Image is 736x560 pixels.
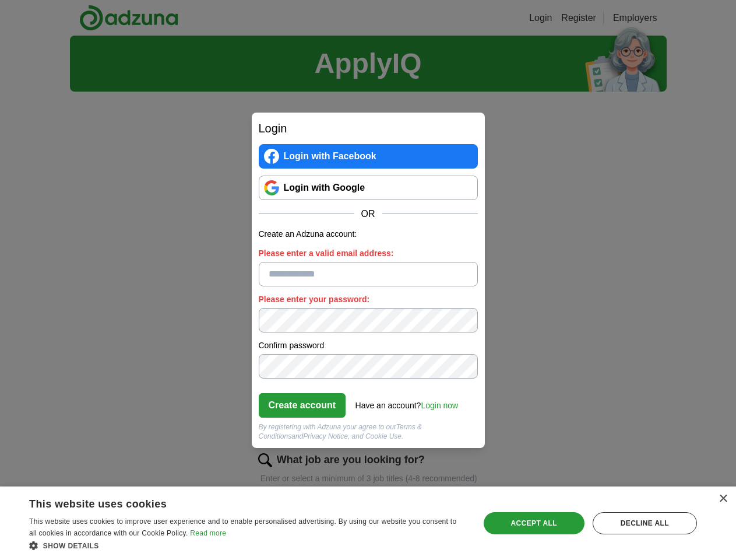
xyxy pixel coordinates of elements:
[259,176,478,200] a: Login with Google
[259,247,478,260] label: Please enter a valid email address:
[259,144,478,169] a: Login with Facebook
[719,495,727,503] div: Close
[259,339,478,352] label: Confirm password
[303,432,348,440] a: Privacy Notice
[259,422,478,441] div: By registering with Adzuna your agree to our and , and Cookie Use.
[259,228,478,240] p: Create an Adzuna account:
[190,529,226,537] a: Read more, opens a new window
[29,517,456,537] span: This website uses cookies to improve user experience and to enable personalised advertising. By u...
[259,423,422,440] a: Terms & Conditions
[421,401,458,410] a: Login now
[259,293,478,306] label: Please enter your password:
[354,207,382,221] span: OR
[355,393,459,412] div: Have an account?
[29,494,436,511] div: This website uses cookies
[259,393,346,418] button: Create account
[259,120,478,137] h2: Login
[29,540,466,551] div: Show details
[43,542,99,550] span: Show details
[593,512,697,534] div: Decline all
[484,512,584,534] div: Accept all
